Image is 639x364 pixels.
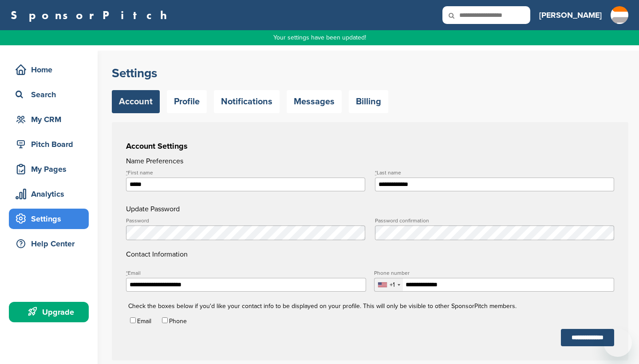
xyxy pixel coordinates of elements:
div: Analytics [13,186,89,202]
div: Help Center [13,236,89,252]
div: Search [13,87,89,103]
div: Upgrade [13,304,89,320]
h4: Update Password [126,204,614,214]
a: Upgrade [9,302,89,322]
a: SponsorPitch [11,9,173,21]
a: Billing [349,90,388,113]
abbr: required [375,170,377,176]
a: Home [9,59,89,80]
abbr: required [126,170,128,176]
div: Settings [13,211,89,227]
label: Password confirmation [375,218,614,223]
label: Email [126,270,366,276]
div: My CRM [13,111,89,127]
label: Email [137,317,151,325]
h4: Contact Information [126,218,614,260]
a: Search [9,84,89,105]
div: Selected country [375,278,403,291]
a: Account [112,90,160,113]
a: Analytics [9,184,89,204]
label: Phone [169,317,187,325]
iframe: Button to launch messaging window [603,328,632,357]
a: Profile [167,90,207,113]
h3: Account Settings [126,140,614,152]
label: Last name [375,170,614,175]
a: [PERSON_NAME] [539,5,602,25]
abbr: required [126,270,128,276]
div: My Pages [13,161,89,177]
a: My Pages [9,159,89,179]
div: +1 [390,282,395,288]
a: Settings [9,209,89,229]
h2: Settings [112,65,628,81]
a: My CRM [9,109,89,130]
div: Pitch Board [13,136,89,152]
a: Pitch Board [9,134,89,154]
a: Help Center [9,233,89,254]
div: Home [13,62,89,78]
label: Password [126,218,365,223]
a: Messages [287,90,342,113]
h3: [PERSON_NAME] [539,9,602,21]
label: First name [126,170,365,175]
label: Phone number [374,270,614,276]
a: Notifications [214,90,280,113]
h4: Name Preferences [126,156,614,166]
